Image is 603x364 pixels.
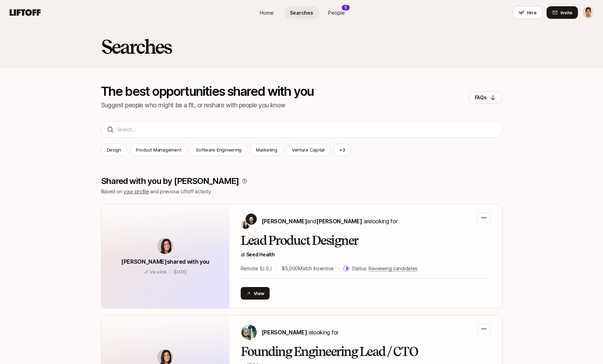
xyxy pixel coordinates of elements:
p: Via a link [150,269,167,275]
button: +3 [333,144,351,156]
button: View [241,287,270,300]
h2: Founding Engineering Lead / CTO [241,345,491,359]
p: Design [107,146,121,153]
p: Software Engineering [196,146,241,153]
p: Remote (U.S.) [241,264,272,273]
a: People5 [319,6,354,19]
p: The best opportunities shared with you [101,85,314,98]
p: at [241,250,491,259]
span: People [328,9,345,16]
p: Status: [352,264,418,273]
a: Searches [284,6,319,19]
p: is looking for [262,328,339,337]
span: Invite [561,9,572,16]
p: Suggest people who might be a fit, or reshare with people you know [101,100,314,110]
span: Reviewing candidates [369,265,418,272]
p: Based on and previous Liftoff activity [101,187,502,196]
a: your profile [123,188,149,194]
p: Shared with you by [PERSON_NAME] [101,176,239,186]
p: $5,000 Match Incentive [282,264,334,273]
input: Search... [117,125,496,134]
p: are looking for [262,217,398,226]
span: [PERSON_NAME] shared with you [121,258,209,265]
span: [PERSON_NAME] [316,218,362,225]
h2: Lead Product Designer [241,234,491,248]
span: [PERSON_NAME] [262,218,307,225]
span: Hire [527,9,536,16]
p: Product Management [136,146,181,153]
button: Hire [513,6,542,19]
img: Ben Grove [246,214,257,225]
img: Carter Cleveland [241,325,257,340]
p: Venture Capital [292,146,325,153]
img: Jeremy Chen [582,7,594,18]
h2: Searches [101,36,172,57]
span: Searches [290,9,313,16]
a: Home [249,6,284,19]
p: Marketing [256,146,277,153]
img: Jennifer Lee [241,220,250,229]
button: FAQs [469,91,502,104]
span: and [307,218,362,225]
button: Jeremy Chen [582,6,595,19]
span: August 4, 2025 8:17pm [174,269,187,274]
p: FAQs [475,93,487,102]
span: [PERSON_NAME] [262,329,307,336]
button: Invite [547,6,578,19]
a: Seed Health [246,251,275,257]
img: avatar-url [157,238,173,254]
p: 5 [345,5,347,10]
span: Home [260,9,273,16]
